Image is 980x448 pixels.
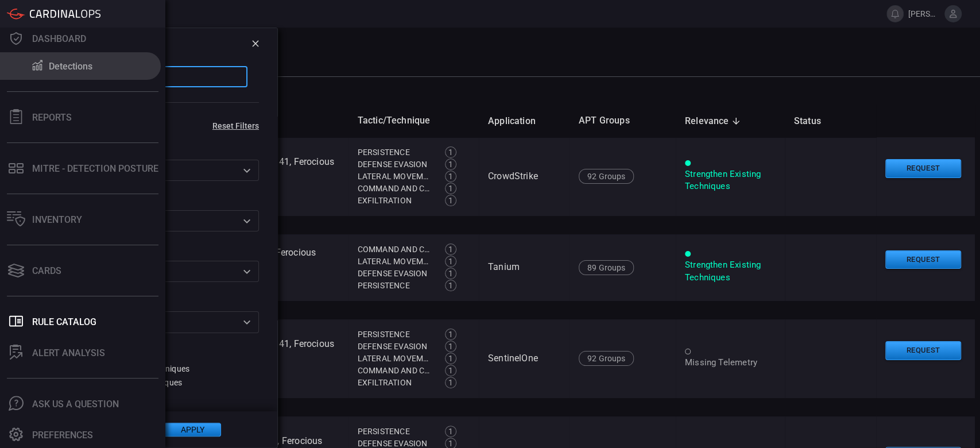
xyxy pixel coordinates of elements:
div: Strengthen Existing Techniques [685,168,776,193]
div: Defense Evasion [358,268,432,280]
div: Defense Evasion [358,341,432,353]
div: Exfiltration [358,377,432,389]
button: Open [239,213,255,229]
div: 1 [445,280,456,291]
div: Reports [32,112,72,123]
div: Lateral Movement [358,353,432,365]
th: APT Groups [570,105,676,137]
div: Persistence [358,146,432,159]
td: SentinelOne [479,319,570,398]
div: Command and Control [358,183,432,195]
button: Reset Filters [194,121,277,130]
div: Dashboard [32,33,86,44]
div: Persistence [358,329,432,341]
div: Detections [49,61,92,72]
div: 1 [445,159,456,170]
div: Persistence [358,280,432,292]
div: 1 [445,146,456,158]
div: Missing Telemetry [685,357,776,369]
button: Apply [164,422,221,436]
div: 1 [445,353,456,364]
div: 1 [445,268,456,279]
button: Request [885,159,961,178]
span: [PERSON_NAME][EMAIL_ADDRESS][PERSON_NAME][DOMAIN_NAME] [908,9,940,18]
div: Defense Evasion [358,159,432,171]
div: Lateral Movement [358,256,432,268]
div: ALERT ANALYSIS [32,347,105,358]
span: Application [488,114,551,128]
div: Rule Catalog [32,316,96,327]
div: 1 [445,426,456,437]
div: 1 [445,341,456,352]
div: 1 [445,183,456,194]
span: Status [794,114,836,128]
button: Open [239,264,255,280]
div: 1 [445,195,456,206]
div: Persistence [358,426,432,438]
div: Command and Control [358,365,432,377]
button: Request [885,250,961,269]
span: Relevance [685,114,744,128]
div: 1 [445,244,456,255]
div: Cards [32,265,61,276]
button: Open [239,163,255,179]
div: Inventory [32,214,82,225]
div: 92 Groups [579,351,634,366]
div: 1 [445,377,456,388]
div: Ask Us A Question [32,399,119,410]
div: Command and Control [358,244,432,256]
div: 1 [445,256,456,267]
div: 1 [445,365,456,376]
div: MITRE - Detection Posture [32,163,158,174]
th: Tactic/Technique [348,105,479,137]
div: Preferences [32,430,93,441]
div: 1 [445,329,456,340]
button: Request [885,341,961,360]
div: Lateral Movement [358,171,432,183]
td: CrowdStrike [479,137,570,216]
div: 89 Groups [579,260,634,275]
div: 1 [445,171,456,182]
div: 92 Groups [579,169,634,184]
td: Tanium [479,234,570,301]
div: Strengthen Existing Techniques [685,259,776,284]
button: Open [239,314,255,330]
div: Exfiltration [358,195,432,207]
